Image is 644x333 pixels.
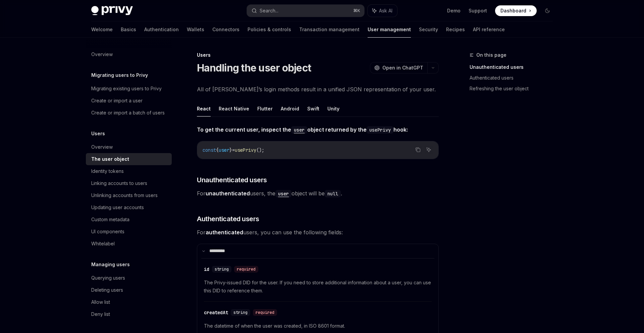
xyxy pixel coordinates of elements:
code: null [325,190,341,197]
a: Welcome [91,21,113,38]
a: Overview [86,48,172,60]
span: Open in ChatGPT [382,64,423,71]
span: Authenticated users [197,214,259,224]
div: Create or import a user [91,97,143,105]
div: The user object [91,155,129,163]
span: const [203,147,216,153]
a: Demo [447,7,461,14]
a: UI components [86,226,172,238]
a: Recipes [446,21,465,38]
button: Open in ChatGPT [370,62,427,74]
span: } [229,147,232,153]
a: Connectors [212,21,239,38]
a: Wallets [187,21,204,38]
button: Ask AI [368,5,397,17]
a: Overview [86,141,172,153]
div: Updating user accounts [91,203,144,211]
span: For users, you can use the following fields: [197,228,439,237]
div: Overview [91,143,113,151]
a: The user object [86,153,172,165]
a: Basics [121,21,136,38]
button: Copy the contents from the code block [414,145,422,154]
div: Search... [260,7,278,15]
img: dark logo [91,6,133,15]
code: usePrivy [367,126,393,134]
div: Deny list [91,310,110,318]
strong: unauthenticated [206,190,250,197]
div: Custom metadata [91,216,129,224]
a: Authentication [144,21,179,38]
button: Unity [327,101,339,116]
button: Ask AI [424,145,433,154]
div: Deleting users [91,286,123,294]
h5: Migrating users to Privy [91,71,148,79]
a: Refreshing the user object [470,83,558,94]
span: (); [256,147,264,153]
h5: Users [91,130,105,138]
div: Users [197,52,439,58]
span: string [215,267,229,272]
div: Querying users [91,274,125,282]
div: Whitelabel [91,240,115,248]
span: ⌘ K [353,8,360,13]
strong: authenticated [206,229,243,236]
a: Querying users [86,272,172,284]
div: Allow list [91,298,110,306]
div: Identity tokens [91,167,124,175]
div: Migrating existing users to Privy [91,85,162,93]
strong: To get the current user, inspect the object returned by the hook: [197,126,408,133]
h5: Managing users [91,260,130,269]
a: Custom metadata [86,213,172,226]
div: createdAt [204,309,228,316]
button: Flutter [257,101,273,116]
div: UI components [91,228,124,236]
span: Unauthenticated users [197,175,267,185]
span: { [216,147,219,153]
code: user [275,190,291,197]
a: Migrating existing users to Privy [86,83,172,95]
a: Deny list [86,308,172,320]
div: Create or import a batch of users [91,109,165,117]
a: Transaction management [299,21,360,38]
a: Dashboard [495,5,537,16]
a: Policies & controls [248,21,291,38]
span: On this page [476,51,506,59]
span: user [219,147,229,153]
a: Create or import a user [86,95,172,107]
div: id [204,266,209,273]
span: All of [PERSON_NAME]’s login methods result in a unified JSON representation of your user. [197,85,439,94]
span: string [233,310,248,315]
button: Search...⌘K [247,5,364,17]
span: Ask AI [379,7,392,14]
a: Allow list [86,296,172,308]
a: Unlinking accounts from users [86,189,172,201]
a: Deleting users [86,284,172,296]
span: usePrivy [235,147,256,153]
div: Overview [91,50,113,58]
a: Support [469,7,487,14]
h1: Handling the user object [197,62,311,74]
a: Create or import a batch of users [86,107,172,119]
a: user [291,126,307,133]
a: Whitelabel [86,238,172,250]
div: Linking accounts to users [91,179,147,187]
span: The datetime of when the user was created, in ISO 8601 format. [204,322,432,330]
a: user [275,190,291,197]
div: required [234,266,258,273]
a: Authenticated users [470,73,558,83]
a: API reference [473,21,505,38]
button: React [197,101,211,116]
code: user [291,126,307,134]
a: Unauthenticated users [470,62,558,73]
a: Updating user accounts [86,201,172,213]
div: Unlinking accounts from users [91,191,158,199]
button: Toggle dark mode [542,5,553,16]
span: The Privy-issued DID for the user. If you need to store additional information about a user, you ... [204,279,432,295]
button: Android [281,101,299,116]
button: React Native [219,101,249,116]
span: Dashboard [500,7,526,14]
button: Swift [307,101,319,116]
a: Linking accounts to users [86,177,172,189]
a: Security [419,21,438,38]
a: User management [368,21,411,38]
